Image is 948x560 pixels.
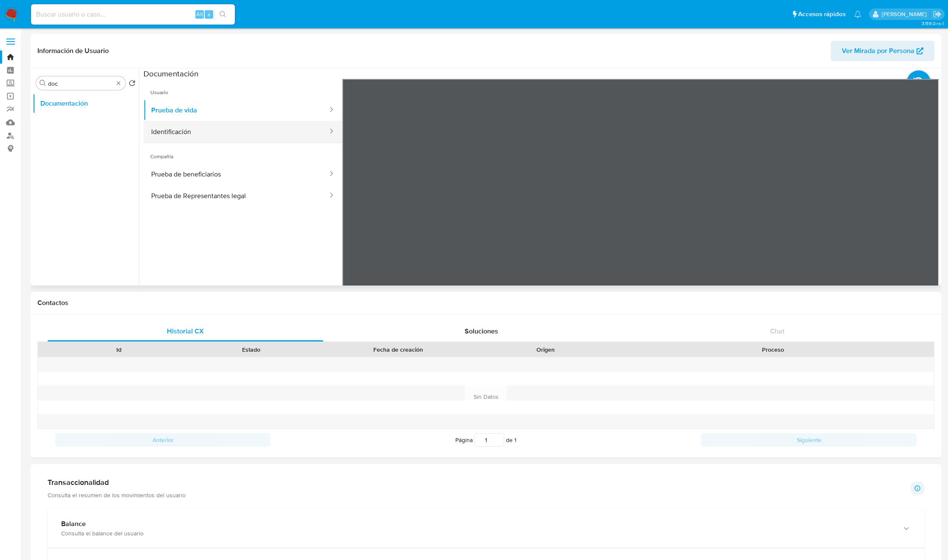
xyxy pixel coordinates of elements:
button: Volver al orden por defecto [129,80,135,89]
button: Ver Mirada por Persona [831,41,934,61]
button: Borrar [115,80,122,87]
span: Alt [196,10,203,18]
button: Siguiente [701,433,917,447]
span: Ver Mirada por Persona [842,41,914,61]
div: Proceso [618,345,928,354]
div: Estado [191,345,311,354]
input: Buscar [48,80,113,87]
a: Salir [933,10,942,19]
button: Anterior [55,433,271,447]
h1: Contactos [37,299,934,307]
div: Id [59,345,179,354]
button: Buscar [39,80,46,87]
div: Origen [485,345,606,354]
span: Accesos rápidos [798,10,846,19]
span: Página de [455,433,516,447]
span: Historial CX [167,326,204,336]
button: Documentación [33,93,139,114]
a: Notificaciones [854,11,861,18]
span: Soluciones [465,326,498,336]
p: nicolas.luzardo@mercadolibre.com [882,10,930,18]
span: Chat [770,326,784,336]
span: s [208,10,210,18]
input: Buscar usuario o caso... [31,9,235,20]
span: 1 [514,436,516,444]
div: Fecha de creación [323,345,474,354]
button: search-icon [214,8,231,20]
h1: Información de Usuario [37,47,109,55]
